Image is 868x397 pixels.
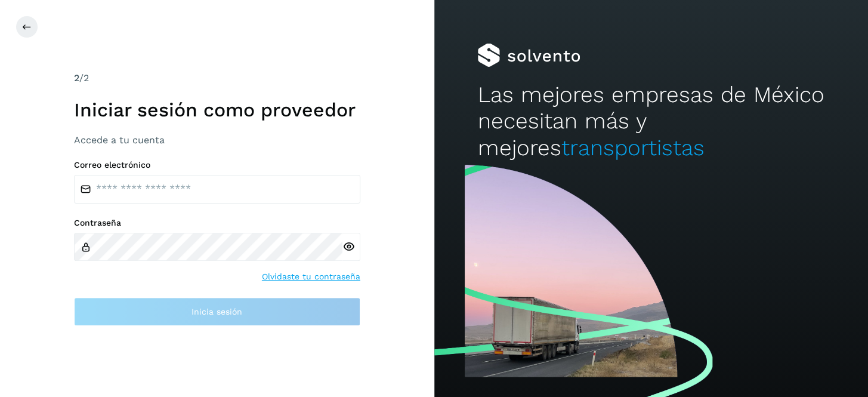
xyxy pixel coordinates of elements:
[74,134,360,146] h3: Accede a tu cuenta
[74,99,360,121] h1: Iniciar sesión como proveedor
[262,270,360,283] a: Olvidaste tu contraseña
[74,218,360,228] label: Contraseña
[561,135,704,161] span: transportistas
[74,297,360,326] button: Inicia sesión
[74,160,360,170] label: Correo electrónico
[74,72,79,84] span: 2
[477,82,824,161] h2: Las mejores empresas de México necesitan más y mejores
[74,71,360,85] div: /2
[191,307,242,316] span: Inicia sesión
